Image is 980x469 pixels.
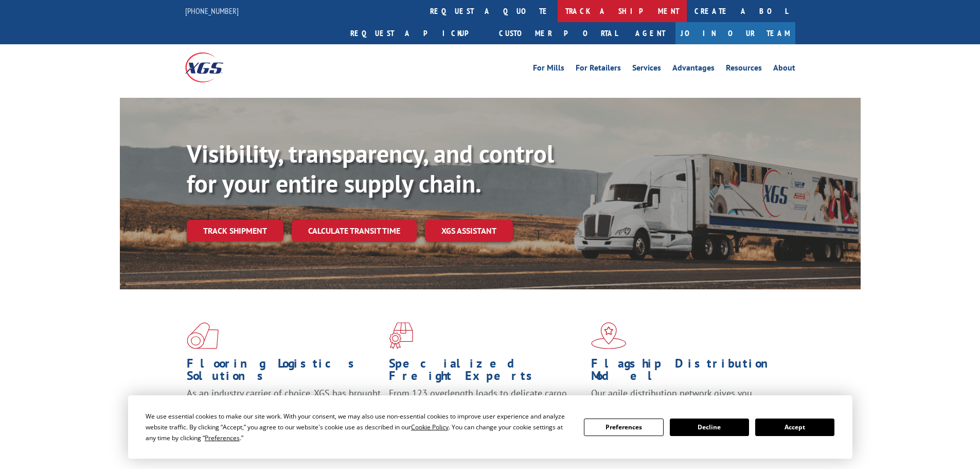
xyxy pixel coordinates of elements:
h1: Specialized Freight Experts [389,357,583,387]
a: Agent [625,22,675,44]
h1: Flooring Logistics Solutions [187,357,381,387]
h1: Flagship Distribution Model [591,357,786,387]
div: We use essential cookies to make our site work. With your consent, we may also use non-essential ... [146,411,572,443]
button: Decline [670,419,749,436]
a: [PHONE_NUMBER] [185,6,239,16]
span: Our agile distribution network gives you nationwide inventory management on demand. [591,387,780,411]
a: XGS ASSISTANT [425,220,513,242]
span: Cookie Policy [411,423,449,431]
b: Visibility, transparency, and control for your entire supply chain. [187,137,554,199]
button: Accept [755,419,834,436]
a: About [773,64,795,75]
img: xgs-icon-total-supply-chain-intelligence-red [187,322,219,349]
button: Preferences [584,419,663,436]
a: Resources [726,64,762,75]
a: Services [632,64,661,75]
span: As an industry carrier of choice, XGS has brought innovation and dedication to flooring logistics... [187,387,381,424]
img: xgs-icon-focused-on-flooring-red [389,322,413,349]
p: From 123 overlength loads to delicate cargo, our experienced staff knows the best way to move you... [389,387,583,433]
a: Calculate transit time [292,220,417,242]
div: Cookie Consent Prompt [128,395,852,459]
a: Track shipment [187,220,283,241]
a: Request a pickup [343,22,491,44]
a: For Mills [533,64,564,75]
a: Join Our Team [675,22,795,44]
img: xgs-icon-flagship-distribution-model-red [591,322,627,349]
a: For Retailers [576,64,621,75]
span: Preferences [205,433,240,442]
a: Advantages [672,64,715,75]
a: Customer Portal [491,22,625,44]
